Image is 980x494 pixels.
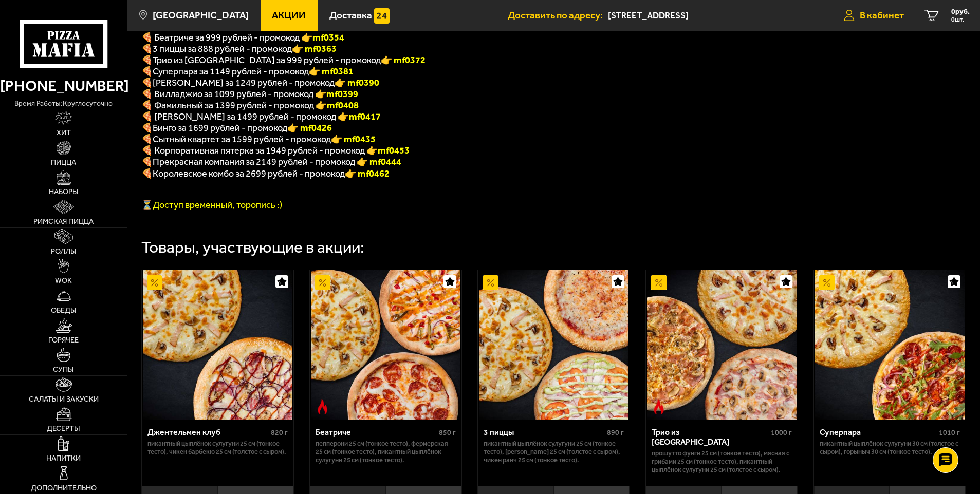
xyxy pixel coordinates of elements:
div: Трио из [GEOGRAPHIC_DATA] [652,427,768,447]
font: 👉 mf0381 [309,66,354,77]
a: АкционныйДжентельмен клуб [142,270,293,420]
span: Наборы [49,188,79,196]
a: АкционныйСуперпара [814,270,966,420]
img: Трио из Рио [647,270,797,420]
a: АкционныйОстрое блюдоТрио из Рио [646,270,798,420]
span: Напитки [46,455,81,462]
span: Суперпара за 1149 рублей - промокод [153,66,309,77]
font: 🍕 [141,43,153,54]
img: Акционный [819,275,835,291]
span: Римская пицца [33,218,94,225]
b: 🍕 [141,134,153,145]
img: Акционный [651,275,667,291]
div: Товары, участвующие в акции: [141,239,364,256]
span: Дополнительно [31,485,97,492]
b: 🍕 [141,122,153,134]
b: 👉 mf0435 [331,134,376,145]
span: Пицца [51,159,76,166]
img: 15daf4d41897b9f0e9f617042186c801.svg [374,8,390,24]
a: АкционныйОстрое блюдоБеатриче [310,270,461,420]
span: Роллы [51,248,77,255]
span: Сытный квартет за 1599 рублей - промокод [153,134,331,145]
span: 🍕 Фамильный за 1399 рублей - промокод 👉 [141,100,359,111]
span: [GEOGRAPHIC_DATA] [153,10,249,20]
img: Акционный [147,275,162,291]
span: 🍕 Беатриче за 999 рублей - промокод 👉 [141,32,344,43]
span: WOK [55,277,72,284]
span: 890 г [607,428,624,437]
span: 3 пиццы за 888 рублей - промокод [153,43,292,54]
span: 0 шт. [951,16,970,23]
span: 850 г [439,428,456,437]
span: Обеды [51,307,77,314]
span: Салаты и закуски [29,396,99,403]
span: 🍕 [PERSON_NAME] за 1499 рублей - промокод 👉 [141,111,381,122]
span: Бинго за 1699 рублей - промокод [153,122,287,134]
b: mf0354 [312,32,344,43]
span: Хит [57,129,71,137]
b: 👉 mf0390 [335,77,379,88]
span: Десерты [47,425,80,432]
span: ⏳Доступ временный, торопись :) [141,199,282,211]
div: Беатриче [316,427,436,437]
font: 👉 mf0444 [357,156,401,167]
img: Острое блюдо [651,399,667,414]
font: 🍕 [141,168,153,179]
font: 🍕 [141,156,153,167]
span: Горячее [48,337,79,344]
img: 3 пиццы [479,270,628,420]
font: 👉 mf0372 [381,54,426,66]
b: 🍕 [141,77,153,88]
div: Суперпара [820,427,936,437]
span: 0 руб. [951,8,970,15]
p: Пикантный цыплёнок сулугуни 25 см (тонкое тесто), [PERSON_NAME] 25 см (толстое с сыром), Чикен Ра... [484,440,624,464]
img: Акционный [315,275,330,291]
img: Джентельмен клуб [143,270,292,420]
span: Акции [272,10,306,20]
span: 🍕 Корпоративная пятерка за 1949 рублей - промокод 👉 [141,145,410,156]
span: Доставить по адресу: [508,10,608,20]
img: Акционный [483,275,498,291]
p: Прошутто Фунги 25 см (тонкое тесто), Мясная с грибами 25 см (тонкое тесто), Пикантный цыплёнок су... [652,449,792,474]
img: Острое блюдо [315,399,330,414]
img: Беатриче [311,270,460,420]
div: 3 пиццы [484,427,604,437]
input: Ваш адрес доставки [608,6,804,25]
font: 👉 mf0363 [292,43,337,54]
b: mf0399 [326,88,358,100]
span: Доставка [329,10,372,20]
font: 🍕 [141,54,153,66]
p: Пепперони 25 см (тонкое тесто), Фермерская 25 см (тонкое тесто), Пикантный цыплёнок сулугуни 25 с... [316,440,456,464]
span: 1000 г [771,428,792,437]
b: mf0453 [378,145,410,156]
span: [PERSON_NAME] за 1249 рублей - промокод [153,77,335,88]
span: 820 г [271,428,288,437]
span: Супы [53,366,74,373]
b: mf0408 [327,100,359,111]
b: mf0417 [349,111,381,122]
font: 🍕 [141,66,153,77]
img: Суперпара [815,270,965,420]
a: Акционный3 пиццы [478,270,630,420]
span: 🍕 Вилладжио за 1099 рублей - промокод 👉 [141,88,358,100]
span: Прекрасная компания за 2149 рублей - промокод [153,156,357,167]
span: Трио из [GEOGRAPHIC_DATA] за 999 рублей - промокод [153,54,381,66]
span: В кабинет [860,10,904,20]
div: Джентельмен клуб [147,427,268,437]
b: 👉 mf0426 [287,122,332,134]
span: Королевское комбо за 2699 рублей - промокод [153,168,345,179]
p: Пикантный цыплёнок сулугуни 25 см (тонкое тесто), Чикен Барбекю 25 см (толстое с сыром). [147,440,288,456]
span: 1010 г [939,428,960,437]
p: Пикантный цыплёнок сулугуни 30 см (толстое с сыром), Горыныч 30 см (тонкое тесто). [820,440,960,456]
font: 👉 mf0462 [345,168,390,179]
